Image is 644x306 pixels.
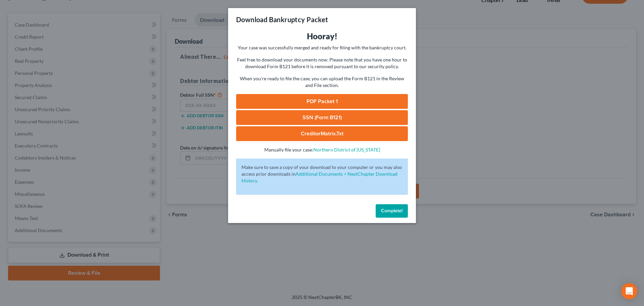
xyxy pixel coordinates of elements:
a: CreditorMatrix.txt [236,126,408,141]
h3: Hooray! [236,31,408,42]
p: Manually file your case: [236,146,408,153]
p: Your case was successfully merged and ready for filing with the bankruptcy court. [236,44,408,51]
a: SSN (Form B121) [236,110,408,125]
p: Make sure to save a copy of your download to your computer or you may also access prior downloads in [241,164,402,184]
a: Additional Documents > NextChapter Download History. [241,171,397,183]
p: Feel free to download your documents now. Please note that you have one hour to download Form B12... [236,56,408,70]
h3: Download Bankruptcy Packet [236,15,328,24]
div: Open Intercom Messenger [621,283,637,299]
a: Northern District of [US_STATE] [313,147,380,152]
span: Complete! [381,208,402,214]
p: When you're ready to file the case, you can upload the Form B121 in the Review and File section. [236,75,408,89]
a: PDF Packet 1 [236,94,408,109]
button: Complete! [376,204,408,218]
